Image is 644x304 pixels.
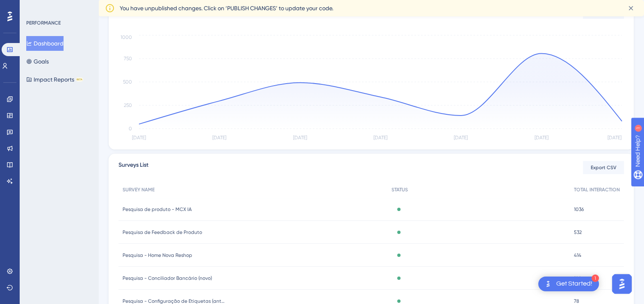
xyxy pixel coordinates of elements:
iframe: UserGuiding AI Assistant Launcher [610,272,634,296]
tspan: 1000 [121,34,132,40]
span: TOTAL INTERACTION [574,186,620,193]
button: Goals [26,54,49,69]
tspan: [DATE] [132,135,146,141]
button: Impact ReportsBETA [26,72,83,87]
div: PERFORMANCE [26,20,61,26]
span: 1036 [574,206,584,213]
tspan: 750 [124,56,132,61]
tspan: 0 [129,126,132,132]
div: 1 [57,4,59,11]
div: BETA [76,77,83,82]
div: Open Get Started! checklist, remaining modules: 1 [538,277,599,291]
span: STATUS [391,186,408,193]
span: Need Help? [19,2,51,12]
button: Dashboard [26,36,64,51]
img: launcher-image-alternative-text [543,279,553,289]
tspan: [DATE] [373,135,387,141]
tspan: 250 [124,102,132,108]
tspan: 500 [123,79,132,85]
button: Export CSV [583,161,624,174]
span: Surveys List [118,160,148,175]
span: Pesquisa de produto - MCX IA [123,206,192,213]
span: 414 [574,252,581,259]
span: Pesquisa - Home Nova Reshop [123,252,192,259]
span: 144 [574,275,581,281]
span: SURVEY NAME [123,186,155,193]
tspan: [DATE] [608,135,621,141]
span: Export CSV [591,164,617,171]
span: You have unpublished changes. Click on ‘PUBLISH CHANGES’ to update your code. [120,3,333,13]
tspan: [DATE] [535,135,548,141]
div: 1 [592,275,599,282]
span: Pesquisa de Feedback de Produto [123,229,202,236]
tspan: [DATE] [454,135,468,141]
span: Pesquisa - Conciliador Bancário (novo) [123,275,212,281]
tspan: [DATE] [293,135,307,141]
span: 532 [574,229,582,236]
div: Get Started! [556,279,592,288]
tspan: [DATE] [212,135,226,141]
